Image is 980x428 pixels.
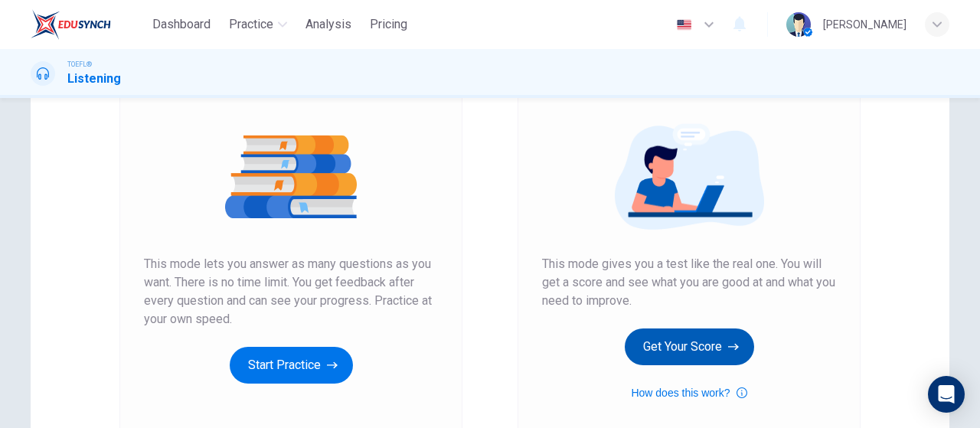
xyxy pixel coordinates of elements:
[364,11,413,38] button: Pricing
[67,70,121,88] h1: Listening
[625,328,754,365] button: Get Your Score
[631,384,746,402] button: How does this work?
[823,15,906,34] div: [PERSON_NAME]
[146,11,217,38] button: Dashboard
[230,347,353,384] button: Start Practice
[370,15,407,34] span: Pricing
[786,12,811,37] img: Profile picture
[542,255,836,310] span: This mode gives you a test like the real one. You will get a score and see what you are good at a...
[152,15,211,34] span: Dashboard
[229,15,273,34] span: Practice
[299,11,358,38] button: Analysis
[928,376,965,413] div: Open Intercom Messenger
[31,9,111,40] img: EduSynch logo
[305,15,351,34] span: Analysis
[144,255,438,328] span: This mode lets you answer as many questions as you want. There is no time limit. You get feedback...
[31,9,146,40] a: EduSynch logo
[223,11,293,38] button: Practice
[67,59,92,70] span: TOEFL®
[675,19,694,31] img: en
